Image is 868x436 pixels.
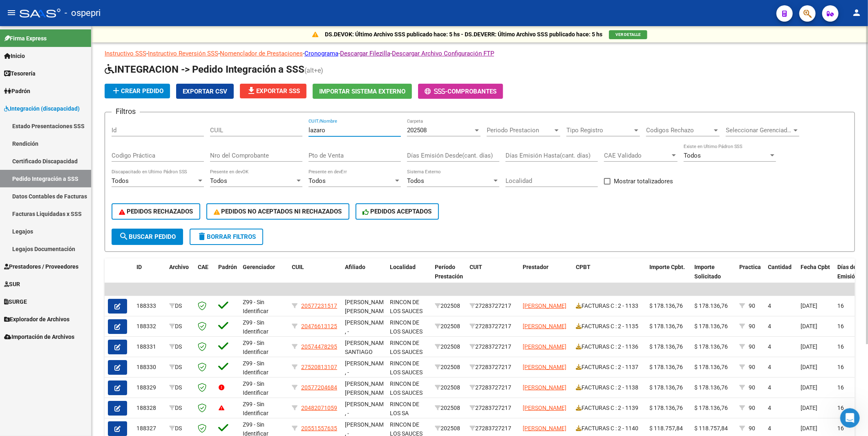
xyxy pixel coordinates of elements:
[523,405,566,411] span: [PERSON_NAME]
[4,297,27,306] span: SURGE
[768,323,771,329] span: 4
[768,364,771,370] span: 4
[243,264,275,270] span: Gerenciador
[243,360,268,376] span: Z99 - Sin Identificar
[609,30,647,39] button: VER DETALLE
[246,87,300,95] span: Exportar SSS
[243,401,268,417] span: Z99 - Sin Identificar
[289,258,342,294] datatable-header-cell: CUIL
[649,264,685,270] span: Importe Cpbt.
[523,425,566,432] span: [PERSON_NAME]
[649,425,683,432] span: $ 118.757,84
[837,425,844,432] span: 16
[523,323,566,329] span: [PERSON_NAME]
[4,104,80,113] span: Integración (discapacidad)
[111,86,121,96] mat-icon: add
[840,408,860,428] iframe: Intercom live chat
[435,383,463,392] div: 202508
[176,84,234,99] button: Exportar CSV
[694,405,728,411] span: $ 178.136,76
[768,343,771,350] span: 4
[797,258,834,294] datatable-header-cell: Fecha Cpbt
[801,343,817,350] span: [DATE]
[292,264,304,270] span: CUIL
[694,425,728,432] span: $ 118.757,84
[169,342,191,351] div: DS
[7,8,16,18] mat-icon: menu
[105,64,304,75] span: INTEGRACION -> Pedido Integración a SSS
[649,364,683,370] span: $ 178.136,76
[801,323,817,329] span: [DATE]
[136,301,163,311] div: 188333
[837,264,866,280] span: Días desde Emisión
[198,264,208,270] span: CAE
[801,405,817,411] span: [DATE]
[801,303,817,309] span: [DATE]
[649,405,683,411] span: $ 178.136,76
[576,342,643,351] div: FACTURAS C : 2 - 1136
[166,258,195,294] datatable-header-cell: Archivo
[390,360,423,376] span: RINCON DE LOS SAUCES
[749,384,755,391] span: 90
[390,340,423,356] span: RINCON DE LOS SAUCES
[768,264,792,270] span: Cantidad
[432,258,466,294] datatable-header-cell: Período Prestación
[112,177,129,185] span: Todos
[470,342,516,351] div: 27283727217
[304,67,323,74] span: (alt+e)
[576,322,643,331] div: FACTURAS C : 2 - 1135
[447,88,497,95] span: Comprobantes
[319,88,405,95] span: Importar Sistema Externo
[4,51,25,60] span: Inicio
[523,264,548,270] span: Prestador
[218,264,237,270] span: Padrón
[313,84,412,99] button: Importar Sistema Externo
[136,363,163,372] div: 188330
[105,50,146,57] a: Instructivo SSS
[768,425,771,432] span: 4
[345,319,389,335] span: [PERSON_NAME] , -
[136,383,163,392] div: 188329
[749,425,755,432] span: 90
[801,384,817,391] span: [DATE]
[325,30,602,39] p: DS.DEVOK: Último Archivo SSS publicado hace: 5 hs - DS.DEVERR: Último Archivo SSS publicado hace:...
[345,340,389,374] span: [PERSON_NAME] SANTIAGO [PERSON_NAME] , -
[4,332,74,341] span: Importación de Archivos
[215,258,239,294] datatable-header-cell: Padrón
[470,264,482,270] span: CUIT
[694,303,728,309] span: $ 178.136,76
[435,322,463,331] div: 202508
[749,343,755,350] span: 90
[614,176,673,186] span: Mostrar totalizadores
[801,364,817,370] span: [DATE]
[4,34,47,43] span: Firma Express
[105,84,170,98] button: Crear Pedido
[136,264,142,270] span: ID
[425,88,447,95] span: -
[801,264,830,270] span: Fecha Cpbt
[466,258,519,294] datatable-header-cell: CUIT
[345,264,365,270] span: Afiliado
[220,50,303,57] a: Nomenclador de Prestaciones
[119,233,176,240] span: Buscar Pedido
[765,258,797,294] datatable-header-cell: Cantidad
[345,360,389,376] span: [PERSON_NAME] , -
[133,258,166,294] datatable-header-cell: ID
[197,233,256,240] span: Borrar Filtros
[576,301,643,311] div: FACTURAS C : 2 - 1133
[105,49,855,58] p: - - - - -
[169,383,191,392] div: DS
[407,177,424,185] span: Todos
[197,231,207,241] mat-icon: delete
[768,384,771,391] span: 4
[240,84,306,98] button: Exportar SSS
[470,383,516,392] div: 27283727217
[243,340,268,356] span: Z99 - Sin Identificar
[523,384,566,391] span: [PERSON_NAME]
[111,87,163,95] span: Crear Pedido
[615,32,641,37] span: VER DETALLE
[749,405,755,411] span: 90
[195,258,215,294] datatable-header-cell: CAE
[604,152,670,159] span: CAE Validado
[169,424,191,433] div: DS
